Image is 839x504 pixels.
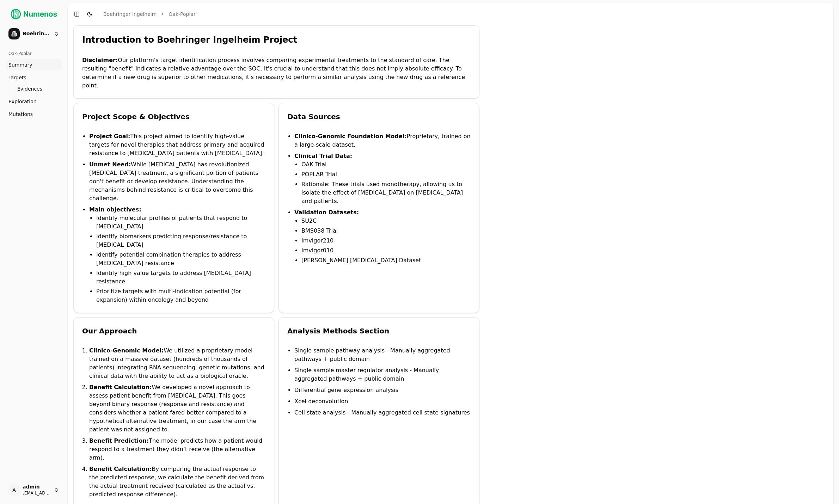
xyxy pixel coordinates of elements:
strong: Unmet Need: [89,161,131,168]
p: Our platform's target identification process involves comparing experimental treatments to the st... [82,56,471,90]
span: Evidences [17,85,42,92]
span: Mutations [8,111,33,118]
li: Differential gene expression analysis [294,386,471,394]
span: A [8,484,20,496]
li: Cell state analysis - Manually aggregated cell state signatures [294,408,471,417]
img: Numenos [6,6,62,23]
li: Single sample pathway analysis - Manually aggregated pathways + public domain [294,346,471,363]
span: [EMAIL_ADDRESS] [23,490,51,496]
li: Identify high value targets to address [MEDICAL_DATA] resistance [96,269,265,286]
li: BMS038 Trial [301,227,471,235]
span: Summary [8,61,32,68]
li: Identify potential combination therapies to address [MEDICAL_DATA] resistance [96,251,265,268]
a: Evidences [14,84,54,94]
span: admin [23,484,51,490]
nav: breadcrumb [103,11,196,18]
div: Project Scope & Objectives [82,112,265,122]
li: By comparing the actual response to the predicted response, we calculate the benefit derived from... [89,465,265,499]
strong: Benefit Calculation: [89,466,152,472]
button: Boehringer Ingelheim [6,25,62,42]
li: Prioritize targets with multi-indication potential (for expansion) within oncology and beyond [96,287,265,304]
strong: Project Goal: [89,133,130,140]
li: [PERSON_NAME] [MEDICAL_DATA] Dataset [301,256,471,265]
strong: Main objectives: [89,206,141,213]
button: Aadmin[EMAIL_ADDRESS] [6,481,62,498]
span: Boehringer Ingelheim [23,31,51,37]
li: OAK Trial [301,160,471,169]
a: Boehringer Ingelheim [103,11,157,18]
li: Rationale: These trials used monotherapy, allowing us to isolate the effect of [MEDICAL_DATA] on ... [301,180,471,205]
a: Exploration [6,96,62,107]
li: Identify biomarkers predicting response/resistance to [MEDICAL_DATA] [96,232,265,249]
li: This project aimed to identify high-value targets for novel therapies that address primary and ac... [89,132,265,158]
li: POPLAR Trial [301,170,471,179]
div: Introduction to Boehringer Ingelheim Project [82,34,471,45]
a: Summary [6,59,62,70]
li: Identify molecular profiles of patients that respond to [MEDICAL_DATA] [96,214,265,231]
strong: Clinico-Genomic Foundation Model: [294,133,407,140]
li: Xcel deconvolution [294,397,471,406]
strong: Validation Datasets: [294,209,359,216]
a: Targets [6,72,62,83]
li: While [MEDICAL_DATA] has revolutionized [MEDICAL_DATA] treatment, a significant portion of patien... [89,160,265,203]
li: Proprietary, trained on a large-scale dataset. [294,132,471,149]
strong: Clinical Trial Data: [294,153,352,159]
div: Data Sources [287,112,471,122]
div: Our Approach [82,326,265,336]
li: Single sample master regulator analysis - Manually aggregated pathways + public domain [294,366,471,383]
li: We utilized a proprietary model trained on a massive dataset (hundreds of thousands of patients) ... [89,346,265,380]
strong: Clinico-Genomic Model: [89,347,164,354]
li: Imvigor010 [301,246,471,255]
a: Oak-Poplar [169,11,195,18]
li: We developed a novel approach to assess patient benefit from [MEDICAL_DATA]. This goes beyond bin... [89,383,265,434]
span: Targets [8,74,26,81]
strong: Benefit Calculation: [89,384,152,391]
li: SU2C [301,217,471,225]
strong: Disclaimer: [82,57,118,63]
a: Mutations [6,109,62,120]
li: The model predicts how a patient would respond to a treatment they didn’t receive (the alternativ... [89,437,265,462]
strong: Benefit Prediction: [89,437,149,444]
div: Oak-Poplar [6,48,62,59]
div: Analysis Methods Section [287,326,471,336]
span: Exploration [8,98,37,105]
li: Imvigor210 [301,236,471,245]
